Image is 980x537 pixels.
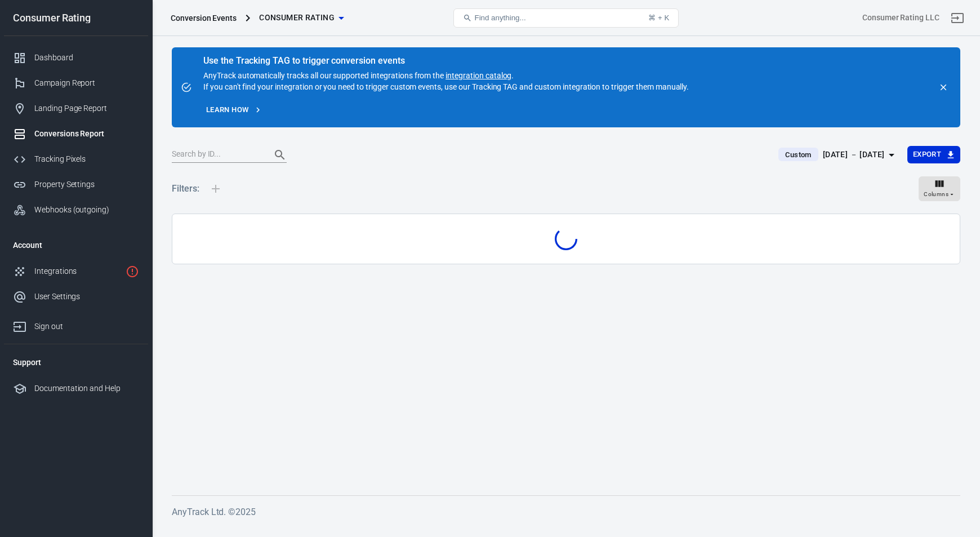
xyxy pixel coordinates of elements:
a: Conversions Report [4,121,148,147]
div: Sign out [34,321,139,332]
button: Export [907,146,960,163]
div: Landing Page Report [34,103,139,114]
button: Find anything...⌘ + K [453,8,679,28]
div: [DATE] － [DATE] [823,148,885,162]
button: Columns [919,176,960,201]
div: Webhooks (outgoing) [34,204,139,216]
h6: AnyTrack Ltd. © 2025 [172,505,960,519]
a: Landing Page Report [4,96,148,121]
div: Conversions Report [34,128,139,140]
div: Consumer Rating [4,13,148,23]
div: User Settings [34,291,139,303]
div: Conversion Events [171,12,237,24]
a: integration catalog [446,71,511,80]
a: Campaign Report [4,70,148,96]
div: Dashboard [34,52,139,64]
a: Sign out [944,5,971,32]
a: Dashboard [4,45,148,70]
span: Find anything... [474,14,525,22]
a: Webhooks (outgoing) [4,197,148,223]
span: Columns [924,189,948,199]
li: Account [4,232,148,259]
a: Sign out [4,309,148,339]
button: Consumer Rating [255,7,348,28]
div: Property Settings [34,179,139,190]
div: ⌘ + K [648,14,669,22]
div: Campaign Report [34,77,139,89]
div: Documentation and Help [34,383,139,394]
div: Account id: U3CoJP5n [862,12,939,24]
a: Tracking Pixels [4,147,148,172]
svg: 9 networks not verified yet [126,265,139,278]
input: Search by ID... [172,148,262,162]
a: Property Settings [4,172,148,197]
div: AnyTrack automatically tracks all our supported integrations from the . If you can't find your in... [203,56,689,92]
div: Integrations [34,265,121,277]
button: Search [266,141,293,168]
button: close [936,79,951,95]
span: Custom [781,149,816,161]
span: Consumer Rating [259,11,335,25]
div: Tracking Pixels [34,153,139,165]
button: Custom[DATE] － [DATE] [769,145,907,164]
a: User Settings [4,284,148,309]
a: Learn how [203,101,265,119]
div: Use the Tracking TAG to trigger conversion events [203,55,689,66]
h5: Filters: [172,171,199,207]
li: Support [4,349,148,376]
a: Integrations [4,259,148,284]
